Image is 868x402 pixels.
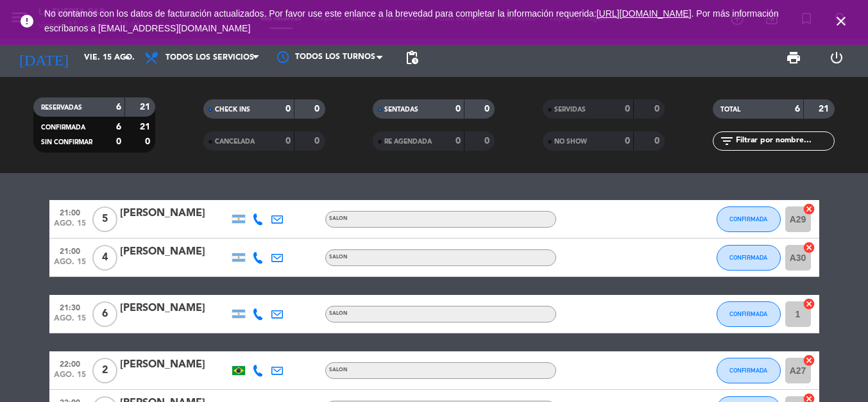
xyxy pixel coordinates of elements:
i: power_settings_new [829,50,844,65]
span: 22:00 [54,356,86,371]
span: SIN CONFIRMAR [41,139,92,146]
span: CONFIRMADA [729,310,767,317]
span: 21:00 [54,205,86,219]
strong: 6 [116,122,121,131]
i: cancel [803,241,815,254]
strong: 0 [314,105,322,113]
div: LOG OUT [815,38,858,77]
span: pending_actions [404,50,420,65]
span: CONFIRMADA [729,367,767,374]
strong: 21 [819,105,831,113]
i: arrow_drop_down [119,50,135,65]
i: error [19,13,35,29]
strong: 0 [285,137,291,146]
span: ago. 15 [54,371,86,385]
i: [DATE] [10,44,78,72]
div: [PERSON_NAME] [120,244,229,260]
span: SALON [329,255,348,260]
strong: 0 [455,105,461,113]
span: TOTAL [720,106,740,113]
strong: 0 [484,137,492,146]
span: NO SHOW [554,138,587,145]
strong: 0 [314,137,322,146]
span: CONFIRMADA [729,215,767,222]
button: CONFIRMADA [717,206,781,232]
span: RESERVADAS [41,105,82,111]
i: cancel [803,297,815,310]
strong: 0 [625,137,630,146]
strong: 0 [116,137,121,146]
i: filter_list [719,133,735,149]
span: ago. 15 [54,219,86,234]
div: [PERSON_NAME] [120,300,229,317]
span: SERVIDAS [554,106,586,113]
i: close [833,13,849,29]
strong: 0 [145,137,153,146]
strong: 0 [625,105,630,113]
i: cancel [803,203,815,215]
button: CONFIRMADA [717,245,781,271]
strong: 6 [795,105,800,113]
span: CANCELADA [215,138,255,145]
span: 21:30 [54,299,86,314]
div: [PERSON_NAME] [120,356,229,373]
button: CONFIRMADA [717,301,781,327]
span: 5 [92,206,117,232]
span: RE AGENDADA [384,138,432,145]
span: 2 [92,358,117,383]
span: No contamos con los datos de facturación actualizados. Por favor use este enlance a la brevedad p... [44,8,779,33]
span: 21:00 [54,243,86,258]
strong: 21 [140,103,153,112]
span: CONFIRMADA [41,124,85,131]
span: 4 [92,245,117,271]
input: Filtrar por nombre... [735,134,834,148]
button: CONFIRMADA [717,358,781,383]
strong: 6 [116,103,121,112]
i: cancel [803,354,815,367]
strong: 0 [484,105,492,113]
span: SALON [329,311,348,316]
span: ago. 15 [54,314,86,329]
span: SALON [329,216,348,221]
span: SALON [329,367,348,373]
strong: 0 [654,105,662,113]
strong: 0 [455,137,461,146]
span: CHECK INS [215,106,250,113]
span: 6 [92,301,117,327]
span: CONFIRMADA [729,254,767,261]
div: [PERSON_NAME] [120,205,229,222]
strong: 0 [654,137,662,146]
a: [URL][DOMAIN_NAME] [597,8,692,19]
span: print [786,50,801,65]
span: ago. 15 [54,258,86,272]
strong: 0 [285,105,291,113]
strong: 21 [140,122,153,131]
span: SENTADAS [384,106,418,113]
span: Todos los servicios [166,53,254,62]
a: . Por más información escríbanos a [EMAIL_ADDRESS][DOMAIN_NAME] [44,8,779,33]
